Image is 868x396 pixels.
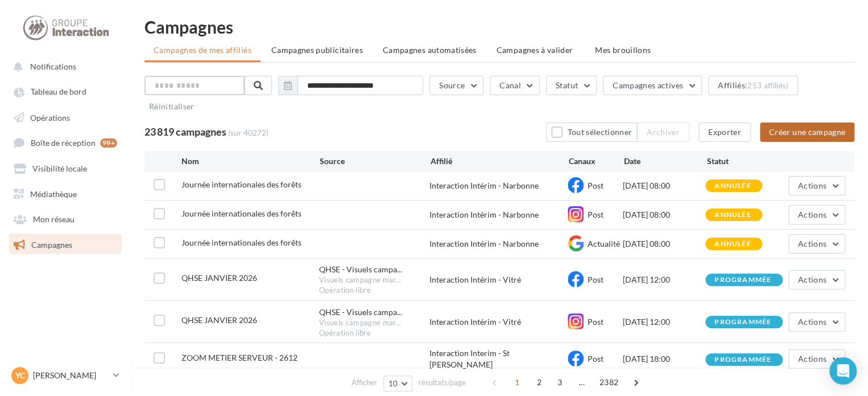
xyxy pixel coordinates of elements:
[569,156,624,167] div: Canaux
[429,76,483,95] button: Source
[388,379,398,388] span: 10
[588,275,604,284] span: Post
[714,319,771,326] div: programmée
[7,234,124,254] a: Campagnes
[798,239,826,248] span: Actions
[546,76,597,95] button: Statut
[714,211,751,219] div: annulée
[714,240,751,248] div: annulée
[7,132,124,153] a: Boîte de réception 99+
[271,45,363,55] span: Campagnes publicitaires
[760,123,854,142] button: Créer une campagne
[530,373,548,391] span: 2
[429,209,568,221] div: Interaction Intérim - Narbonne
[31,87,86,97] span: Tableau de bord
[181,156,320,167] div: Nom
[32,164,87,173] span: Visibilité locale
[637,123,689,142] button: Archiver
[319,275,401,285] span: Visuels campagne mar...
[707,156,790,167] div: Statut
[588,181,604,190] span: Post
[624,156,707,167] div: Date
[698,123,751,142] button: Exporter
[497,44,573,56] span: Campagnes à valider
[788,270,845,289] button: Actions
[788,349,845,369] button: Actions
[383,45,477,55] span: Campagnes automatisées
[30,62,76,71] span: Notifications
[181,315,257,325] span: QHSE JANVIER 2026
[603,76,702,95] button: Campagnes actives
[714,276,771,284] div: programmée
[319,307,402,318] span: QHSE - Visuels campa...
[798,275,826,284] span: Actions
[595,373,623,391] span: 2382
[319,328,429,338] div: Opération libre
[429,180,568,191] div: Interaction Intérim - Narbonne
[7,208,124,228] a: Mon réseau
[788,312,845,332] button: Actions
[551,373,569,391] span: 3
[588,210,604,219] span: Post
[588,354,604,364] span: Post
[573,373,591,391] span: ...
[714,356,771,364] div: programmée
[829,357,857,385] div: Open Intercom Messenger
[623,180,706,191] div: [DATE] 08:00
[181,273,257,283] span: QHSE JANVIER 2026
[7,107,124,127] a: Opérations
[546,123,637,142] button: Tout sélectionner
[429,238,568,250] div: Interaction Intérim - Narbonne
[181,179,301,189] span: Journée internationales des forêts
[588,239,620,248] span: Actualité
[708,76,798,95] button: Affiliés(253 affiliés)
[319,318,401,328] span: Visuels campagne mar...
[320,156,431,167] div: Source
[798,354,826,364] span: Actions
[228,128,268,137] span: (sur 40272)
[490,76,540,95] button: Canal
[623,353,706,365] div: [DATE] 18:00
[319,264,402,275] span: QHSE - Visuels campa...
[429,348,568,370] div: Interaction Interim - St [PERSON_NAME]
[33,370,109,381] p: [PERSON_NAME]
[714,182,751,190] div: annulée
[33,214,75,224] span: Mon réseau
[144,18,854,35] h1: Campagnes
[788,205,845,224] button: Actions
[623,274,706,285] div: [DATE] 12:00
[623,209,706,221] div: [DATE] 08:00
[798,317,826,326] span: Actions
[31,239,72,249] span: Campagnes
[181,209,301,218] span: Journée internationales des forêts
[745,81,789,90] div: (253 affiliés)
[508,373,526,391] span: 1
[7,183,124,203] a: Médiathèque
[588,317,604,326] span: Post
[30,112,70,122] span: Opérations
[31,138,96,148] span: Boîte de réception
[419,377,466,388] span: résultats/page
[623,316,706,328] div: [DATE] 12:00
[319,285,429,296] div: Opération libre
[7,81,124,101] a: Tableau de bord
[788,234,845,254] button: Actions
[7,56,119,76] button: Notifications
[623,238,706,250] div: [DATE] 08:00
[144,100,199,113] button: Réinitialiser
[15,370,25,381] span: YC
[798,181,826,190] span: Actions
[144,125,226,138] span: 23 819 campagnes
[30,189,77,198] span: Médiathèque
[181,353,297,362] span: ZOOM METIER SERVEUR - 2612
[788,176,845,195] button: Actions
[430,156,568,167] div: Affilié
[352,377,377,388] span: Afficher
[7,157,124,178] a: Visibilité locale
[798,210,826,219] span: Actions
[181,238,301,247] span: Journée internationales des forêts
[429,316,568,328] div: Interaction Intérim - Vitré
[9,365,122,386] a: YC [PERSON_NAME]
[613,80,683,90] span: Campagnes actives
[383,375,412,391] button: 10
